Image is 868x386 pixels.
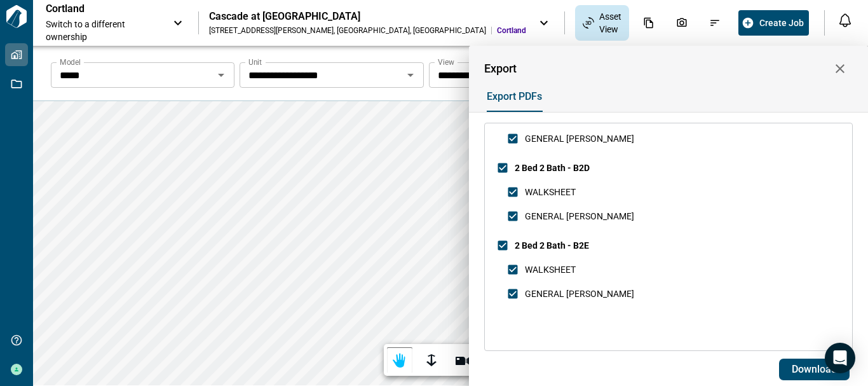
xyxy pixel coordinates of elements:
div: base tabs [474,81,853,112]
span: 2 Bed 2 Bath - B2D [515,163,590,173]
div: Open Intercom Messenger [825,343,855,373]
span: GENERAL [PERSON_NAME] [525,134,634,144]
span: GENERAL [PERSON_NAME] [525,211,634,221]
span: 2 Bed 2 Bath - B2E [515,240,589,251]
span: WALKSHEET [525,187,576,197]
span: Export PDFs [487,90,542,103]
span: Download [792,363,837,376]
span: Export [484,62,517,75]
button: Download [779,359,850,380]
span: GENERAL [PERSON_NAME] [525,289,634,299]
span: WALKSHEET [525,265,576,275]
